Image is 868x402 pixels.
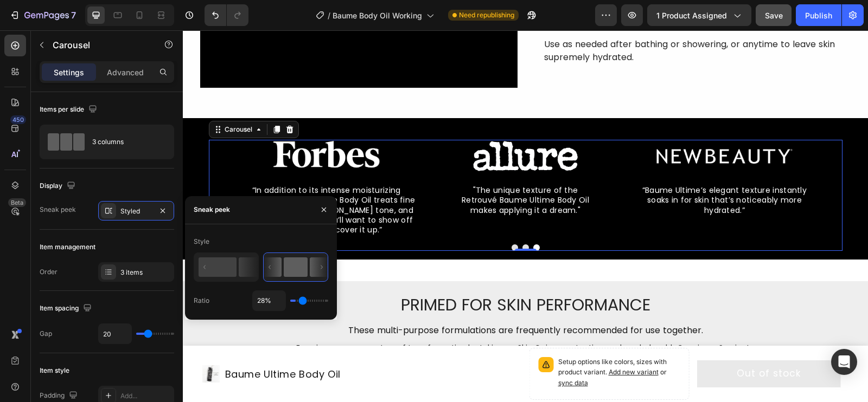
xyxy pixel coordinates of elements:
span: Baume Body Oil Working [333,10,422,21]
span: / [328,10,330,21]
span: These multi-purpose formulations are frequently recommended for use together. [165,294,520,306]
div: Out of stock [554,336,618,351]
img: gempages_479927666422580021-8475d4de-b95c-4a1c-b2c9-95a9a845b587.png [275,109,410,142]
span: Save [765,11,783,20]
span: 1 product assigned [656,10,727,21]
input: Auto [99,324,131,343]
div: Publish [805,10,832,21]
p: Settings [54,67,84,78]
img: gempages_479927666422580021-cb1b984b-7f15-4ddb-ac3f-1916ed8c1528.png [76,109,212,142]
span: Need republishing [459,10,514,20]
img: gempages_479927666422580021-49536e46-5445-45dd-885f-dc0b994d9faf.png [474,109,609,142]
div: Gap [40,329,52,339]
div: Beta [8,198,26,207]
span: "The unique texture of the Retrouvé Baume Ultime Body Oil makes applying it a dream." [279,154,406,185]
p: Setup options like colors, sizes with product variant. [375,327,497,358]
input: Auto [253,291,285,310]
button: Dot [350,214,357,221]
button: 7 [4,4,81,26]
div: Item spacing [40,301,94,316]
div: Style [194,237,209,247]
div: Order [40,267,58,277]
div: 3 columns [92,129,158,154]
span: Add new variant [426,338,476,346]
span: or contacting our knowledgeable [368,312,494,323]
div: Ratio [194,296,209,306]
div: 450 [10,115,26,124]
span: “In addition to its intense moisturizing properties, Baume Ultime Body Oil treats fine lines and ... [55,154,233,205]
div: 3 items [120,268,171,277]
button: Save [756,4,792,26]
div: Carousel [40,94,72,104]
a: Concierge Service [494,312,564,323]
div: Item management [40,242,95,252]
button: 1 product assigned [647,4,751,26]
u: Concierge Service [494,312,564,323]
div: Add... [120,391,171,401]
div: Open Intercom Messenger [831,349,857,375]
p: Carousel [53,38,145,51]
div: Display [40,179,78,193]
p: 7 [71,9,76,22]
p: “Baume Ultime’s elegant texture instantly soaks in for skin that’s noticeably more hydrated.” [449,155,635,185]
div: Item style [40,366,69,375]
u: Skin Quiz [335,312,368,323]
div: Items per slide [40,102,99,117]
a: Skin Quiz [335,312,368,323]
span: sync data [375,348,405,356]
p: Use as needed after bathing or showering, or anytime to leave skin supremely hydrated. [361,8,658,34]
button: Dot [329,214,335,221]
span: Primed For Skin Performance [218,263,468,286]
iframe: Design area [183,30,868,402]
span: Experience your own story of transformation by taking our [113,312,335,323]
div: Sneak peek [194,205,230,215]
button: Out of stock [514,330,658,357]
p: Advanced [107,67,144,78]
div: Undo/Redo [205,4,248,26]
button: Publish [796,4,841,26]
div: Styled [120,206,152,216]
div: Sneak peek [40,205,76,215]
button: Dot [340,214,346,221]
